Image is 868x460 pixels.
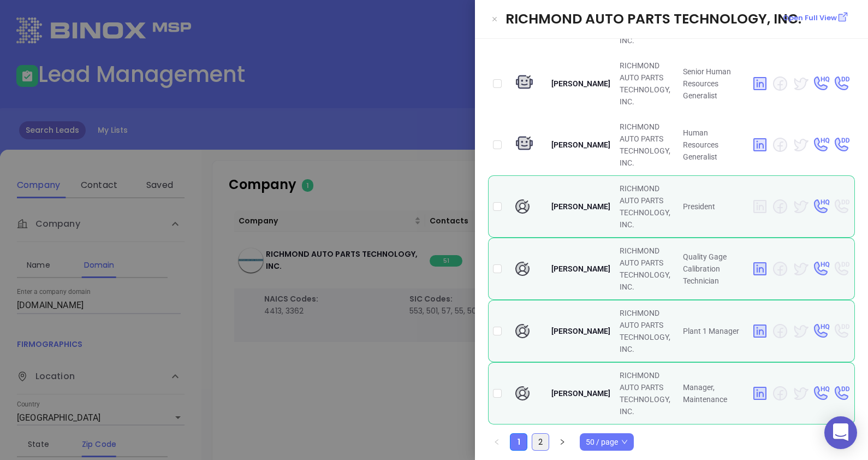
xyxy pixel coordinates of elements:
img: phone DD yes [833,136,850,154]
li: 1 [510,433,527,451]
span: [PERSON_NAME] [551,202,610,211]
span: [PERSON_NAME] [551,79,610,88]
img: facebook no [771,385,789,402]
span: [PERSON_NAME] [551,389,610,398]
img: phone DD no [833,260,850,278]
td: Senior Human Resources Generalist [679,53,747,114]
img: linkedin yes [751,260,769,278]
img: linkedin yes [751,385,769,402]
img: twitter yes [792,198,809,215]
td: RICHMOND AUTO PARTS TECHNOLOGY, INC. [615,53,678,114]
img: twitter yes [792,385,809,402]
img: human verify [514,260,531,278]
img: phone HQ yes [812,385,830,402]
td: President [679,175,747,238]
td: RICHMOND AUTO PARTS TECHNOLOGY, INC. [615,238,678,300]
img: facebook no [771,322,789,340]
li: 2 [532,433,549,451]
button: right [554,433,571,451]
td: RICHMOND AUTO PARTS TECHNOLOGY, INC. [615,175,678,238]
img: facebook no [771,198,789,215]
td: RICHMOND AUTO PARTS TECHNOLOGY, INC. [615,300,678,362]
img: phone HQ yes [812,136,830,154]
td: RICHMOND AUTO PARTS TECHNOLOGY, INC. [615,114,678,175]
img: machine verify [514,134,535,155]
a: 1 [510,434,527,450]
p: Open Full View [783,13,837,23]
img: facebook no [771,260,789,278]
img: linkedin yes [751,322,769,340]
img: twitter yes [792,75,809,92]
img: human verify [514,385,531,402]
img: phone HQ yes [812,260,830,278]
img: phone DD yes [833,75,850,92]
button: Close [488,13,501,26]
img: twitter yes [792,260,809,278]
div: Page Size [580,433,634,451]
img: phone HQ yes [812,75,830,92]
li: Next Page [554,433,571,451]
img: human verify [514,198,531,215]
img: linkedin yes [751,136,769,154]
img: phone HQ yes [812,322,830,340]
span: 50 / page [586,434,628,450]
td: Human Resources Generalist [679,114,747,175]
li: Previous Page [488,433,506,451]
td: Quality Gage Calibration Technician [679,238,747,300]
td: RICHMOND AUTO PARTS TECHNOLOGY, INC. [615,362,678,424]
img: facebook no [771,136,789,154]
img: machine verify [514,73,535,94]
span: left [494,439,500,445]
img: phone DD no [833,322,850,340]
img: linkedin yes [751,75,769,92]
img: linkedin no [751,198,769,215]
button: left [488,433,506,451]
img: phone DD yes [833,385,850,402]
td: Manager, Maintenance [679,362,747,424]
a: 2 [532,434,549,450]
span: [PERSON_NAME] [551,327,610,335]
img: phone DD no [833,198,850,215]
img: facebook no [771,75,789,92]
img: twitter yes [792,136,809,154]
td: Plant 1 Manager [679,300,747,362]
span: [PERSON_NAME] [551,264,610,273]
div: RICHMOND AUTO PARTS TECHNOLOGY, INC. [506,9,855,30]
img: human verify [514,322,531,340]
img: twitter yes [792,322,809,340]
img: phone HQ yes [812,198,830,215]
span: [PERSON_NAME] [551,140,610,149]
span: right [559,439,566,445]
